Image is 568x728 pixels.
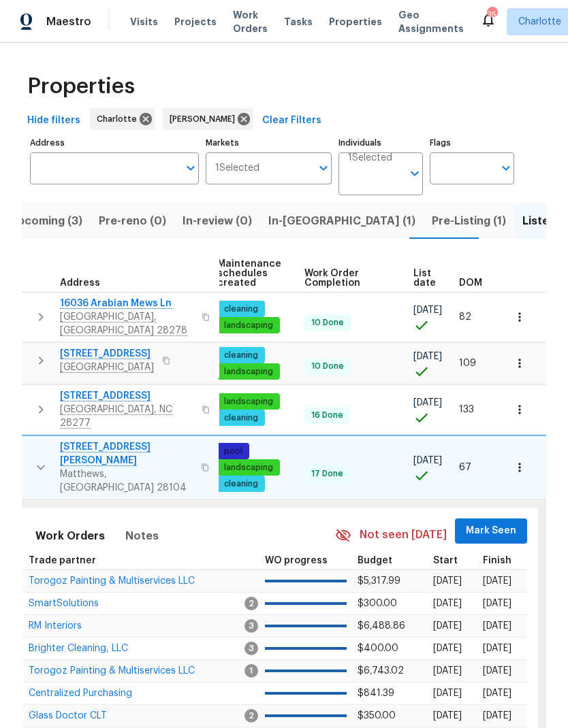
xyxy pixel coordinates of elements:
[358,689,394,698] span: $841.39
[413,352,442,361] span: [DATE]
[483,621,511,631] span: [DATE]
[22,108,86,133] button: Hide filters
[358,621,405,631] span: $6,488.86
[433,689,462,698] span: [DATE]
[99,212,166,231] span: Pre-reno (0)
[483,666,511,676] span: [DATE]
[130,15,158,29] span: Visits
[174,15,217,29] span: Projects
[358,576,400,586] span: $5,317.99
[219,396,279,408] span: landscaping
[29,599,99,608] a: SmartSolutions
[430,139,514,147] label: Flags
[244,709,258,723] span: 2
[244,642,258,655] span: 3
[27,80,135,93] span: Properties
[518,15,561,29] span: Charlotte
[29,577,195,585] a: Torogoz Painting & Multiservices LLC
[29,689,132,697] a: Centralized Purchasing
[29,622,82,630] a: RM Interiors
[181,159,200,178] button: Open
[60,278,100,288] span: Address
[29,576,195,586] span: Torogoz Painting & Multiservices LLC
[219,303,264,315] span: cleaning
[413,398,442,408] span: [DATE]
[459,312,471,322] span: 82
[306,317,349,329] span: 10 Done
[233,8,268,35] span: Work Orders
[459,359,476,368] span: 109
[244,664,258,678] span: 1
[29,644,128,653] span: Brighter Cleaning, LLC
[219,446,248,457] span: pool
[338,139,423,147] label: Individuals
[304,269,390,288] span: Work Order Completion
[358,556,392,565] span: Budget
[265,556,328,565] span: WO progress
[398,8,464,35] span: Geo Assignments
[268,212,415,231] span: In-[GEOGRAPHIC_DATA] (1)
[358,599,397,608] span: $300.00
[466,523,516,540] span: Mark Seen
[219,462,279,474] span: landscaping
[29,556,96,565] span: Trade partner
[257,108,327,133] button: Clear Filters
[29,644,128,652] a: Brighter Cleaning, LLC
[29,599,99,608] span: SmartSolutions
[306,361,349,372] span: 10 Done
[483,644,511,653] span: [DATE]
[29,621,82,631] span: RM Interiors
[262,112,321,129] span: Clear Filters
[459,405,474,414] span: 133
[413,269,436,288] span: List date
[219,350,264,361] span: cleaning
[487,8,496,22] div: 35
[413,305,442,315] span: [DATE]
[29,711,107,721] span: Glass Doctor CLT
[405,164,424,183] button: Open
[170,112,240,126] span: [PERSON_NAME]
[496,159,516,178] button: Open
[30,139,199,147] label: Address
[455,518,527,544] button: Mark Seen
[10,212,82,231] span: Upcoming (3)
[433,599,462,608] span: [DATE]
[244,597,258,610] span: 2
[206,139,332,147] label: Markets
[358,666,404,676] span: $6,743.02
[183,212,252,231] span: In-review (0)
[483,599,511,608] span: [DATE]
[244,619,258,633] span: 3
[219,478,264,490] span: cleaning
[125,527,159,546] span: Notes
[413,456,442,465] span: [DATE]
[314,159,333,178] button: Open
[29,689,132,698] span: Centralized Purchasing
[432,212,506,231] span: Pre-Listing (1)
[27,112,80,129] span: Hide filters
[97,112,142,126] span: Charlotte
[483,689,511,698] span: [DATE]
[433,644,462,653] span: [DATE]
[306,410,349,421] span: 16 Done
[90,108,155,130] div: Charlotte
[215,163,259,174] span: 1 Selected
[433,556,458,565] span: Start
[329,15,382,29] span: Properties
[483,556,511,565] span: Finish
[358,711,396,721] span: $350.00
[433,621,462,631] span: [DATE]
[217,259,281,288] span: Maintenance schedules created
[284,17,313,27] span: Tasks
[29,712,107,720] a: Glass Doctor CLT
[29,667,195,675] a: Torogoz Painting & Multiservices LLC
[459,463,471,472] span: 67
[360,527,447,543] span: Not seen [DATE]
[219,366,279,378] span: landscaping
[60,467,193,495] span: Matthews, [GEOGRAPHIC_DATA] 28104
[46,15,91,29] span: Maestro
[219,320,279,331] span: landscaping
[459,278,482,288] span: DOM
[433,711,462,721] span: [DATE]
[35,527,105,546] span: Work Orders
